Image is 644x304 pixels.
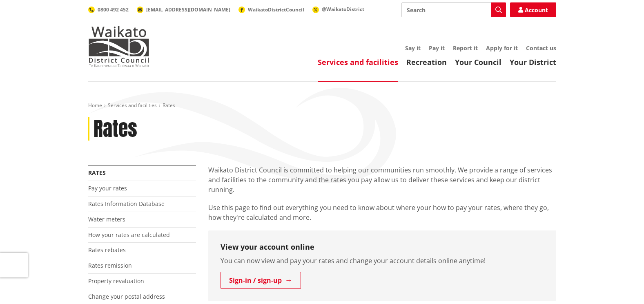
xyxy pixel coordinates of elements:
a: Recreation [406,57,447,67]
a: Water meters [88,215,125,223]
a: Pay it [429,44,445,52]
input: Search input [401,2,506,17]
a: Services and facilities [318,57,398,67]
a: Sign-in / sign-up [221,272,301,289]
span: WaikatoDistrictCouncil [248,6,304,13]
a: Your District [510,57,556,67]
a: How your rates are calculated [88,231,170,239]
span: Rates [163,102,175,109]
a: Pay your rates [88,184,127,192]
a: WaikatoDistrictCouncil [238,6,304,13]
a: Rates [88,169,106,177]
a: Say it [405,44,421,52]
a: Contact us [526,44,556,52]
a: Your Council [455,57,501,67]
nav: breadcrumb [88,102,556,109]
a: Rates remission [88,262,132,269]
span: [EMAIL_ADDRESS][DOMAIN_NAME] [146,6,230,13]
p: Waikato District Council is committed to helping our communities run smoothly. We provide a range... [208,165,556,194]
p: You can now view and pay your rates and change your account details online anytime! [221,256,544,266]
a: Account [510,2,556,17]
a: @WaikatoDistrict [312,6,364,13]
a: Rates rebates [88,246,126,254]
h1: Rates [94,117,137,141]
a: Report it [453,44,478,52]
p: Use this page to find out everything you need to know about where your how to pay your rates, whe... [208,203,556,222]
a: [EMAIL_ADDRESS][DOMAIN_NAME] [137,6,230,13]
a: Property revaluation [88,277,144,285]
a: Rates Information Database [88,200,165,208]
a: 0800 492 452 [88,6,129,13]
span: @WaikatoDistrict [322,6,364,13]
img: Waikato District Council - Te Kaunihera aa Takiwaa o Waikato [88,26,149,67]
h3: View your account online [221,243,544,252]
span: 0800 492 452 [98,6,129,13]
a: Services and facilities [108,102,157,109]
a: Apply for it [486,44,518,52]
a: Home [88,102,102,109]
a: Change your postal address [88,293,165,300]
